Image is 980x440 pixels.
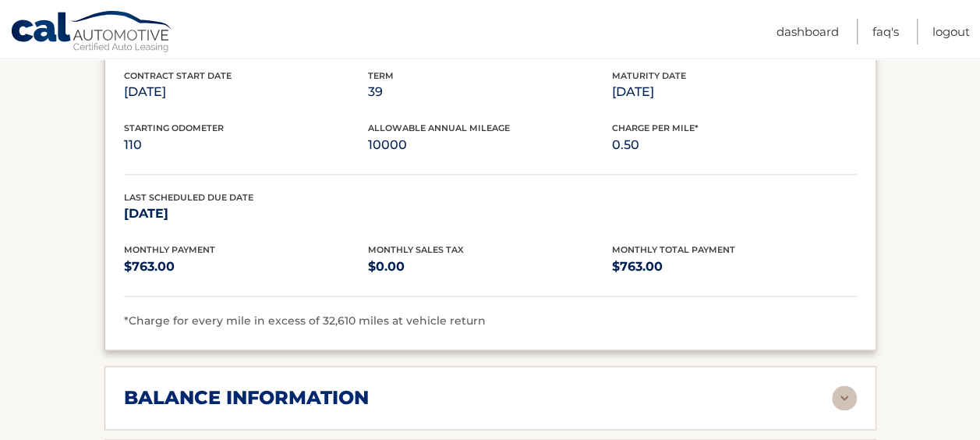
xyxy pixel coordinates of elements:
span: Charge Per Mile* [612,122,699,133]
span: Monthly Sales Tax [368,244,464,255]
img: accordion-rest.svg [832,385,857,410]
span: *Charge for every mile in excess of 32,610 miles at vehicle return [124,314,486,328]
p: $763.00 [612,256,856,278]
span: Term [368,70,394,81]
span: Last Scheduled Due Date [124,192,253,203]
span: Maturity Date [612,70,686,81]
a: Logout [932,19,970,44]
p: $763.00 [124,256,368,278]
p: [DATE] [124,81,368,103]
p: [DATE] [612,81,856,103]
p: 110 [124,134,368,156]
span: Allowable Annual Mileage [368,122,510,133]
p: $0.00 [368,256,612,278]
p: [DATE] [124,203,368,225]
p: 39 [368,81,612,103]
a: Cal Automotive [10,10,174,55]
a: FAQ's [872,19,899,44]
p: 0.50 [612,134,856,156]
h2: balance information [124,386,369,410]
span: Starting Odometer [124,122,224,133]
span: Contract Start Date [124,70,232,81]
span: Monthly Payment [124,244,215,255]
a: Dashboard [777,19,839,44]
span: Monthly Total Payment [612,244,735,255]
p: 10000 [368,134,612,156]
